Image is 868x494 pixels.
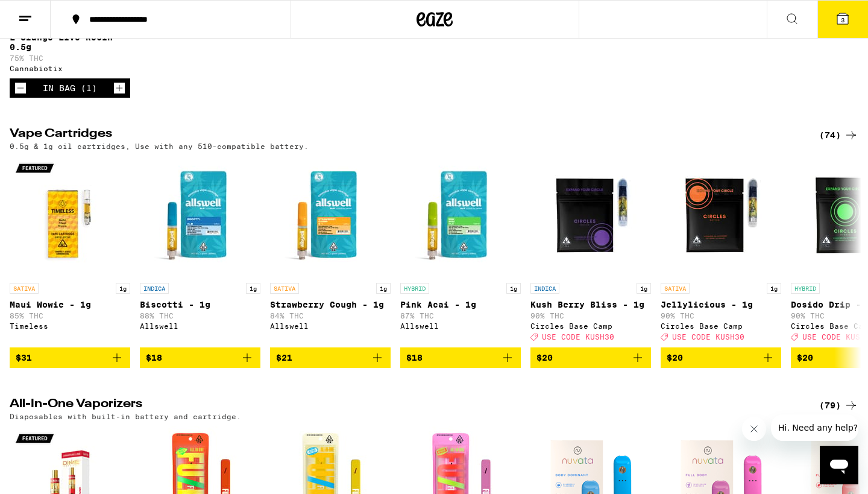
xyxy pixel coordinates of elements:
[10,398,799,413] h2: All-In-One Vaporizers
[10,142,309,150] p: 0.5g & 1g oil cartridges, Use with any 510-compatible battery.
[270,322,391,330] div: Allswell
[376,283,391,294] p: 1g
[140,312,260,320] p: 88% THC
[819,398,858,413] a: (79)
[270,300,391,309] p: Strawberry Cough - 1g
[270,156,391,347] a: Open page for Strawberry Cough - 1g from Allswell
[542,334,614,341] span: USE CODE KUSH30
[10,300,130,309] p: Maui Wowie - 1g
[10,347,130,368] button: Add to bag
[10,322,130,330] div: Timeless
[672,334,744,341] span: USE CODE KUSH30
[667,353,683,363] span: $20
[400,156,521,347] a: Open page for Pink Acai - 1g from Allswell
[140,283,169,294] p: INDICA
[637,283,651,294] p: 1g
[400,156,521,277] img: Allswell - Pink Acai - 1g
[661,156,781,347] a: Open page for Jellylicious - 1g from Circles Base Camp
[270,283,299,294] p: SATIVA
[270,347,391,368] button: Add to bag
[10,33,130,52] p: L'Orange Live Resin - 0.5g
[661,283,690,294] p: SATIVA
[270,312,391,320] p: 84% THC
[530,322,651,330] div: Circles Base Camp
[661,322,781,330] div: Circles Base Camp
[276,353,292,363] span: $21
[116,283,130,294] p: 1g
[530,156,651,277] img: Circles Base Camp - Kush Berry Bliss - 1g
[10,156,130,277] img: Timeless - Maui Wowie - 1g
[10,156,130,347] a: Open page for Maui Wowie - 1g from Timeless
[819,128,858,142] a: (74)
[530,300,651,309] p: Kush Berry Bliss - 1g
[10,413,241,420] p: Disposables with built-in battery and cartridge.
[530,283,559,294] p: INDICA
[400,347,521,368] button: Add to bag
[14,82,27,94] button: Decrement
[506,283,521,294] p: 1g
[530,156,651,347] a: Open page for Kush Berry Bliss - 1g from Circles Base Camp
[841,16,844,24] span: 3
[400,283,429,294] p: HYBRID
[146,353,162,363] span: $18
[270,156,391,277] img: Allswell - Strawberry Cough - 1g
[140,300,260,309] p: Biscotti - 1g
[536,353,553,363] span: $20
[406,353,423,363] span: $18
[10,54,130,62] p: 75% THC
[661,312,781,320] p: 90% THC
[661,156,781,277] img: Circles Base Camp - Jellylicious - 1g
[400,300,521,309] p: Pink Acai - 1g
[817,1,868,38] button: 3
[16,353,32,363] span: $31
[10,65,130,72] div: Cannabiotix
[791,283,820,294] p: HYBRID
[140,156,260,347] a: Open page for Biscotti - 1g from Allswell
[140,347,260,368] button: Add to bag
[113,82,125,94] button: Increment
[771,414,858,441] iframe: Message from company
[661,300,781,309] p: Jellylicious - 1g
[140,156,260,277] img: Allswell - Biscotti - 1g
[797,353,813,363] span: $20
[43,83,97,93] div: In Bag (1)
[10,312,130,320] p: 85% THC
[530,312,651,320] p: 90% THC
[820,446,858,484] iframe: Button to launch messaging window
[530,347,651,368] button: Add to bag
[140,322,260,330] div: Allswell
[10,128,799,142] h2: Vape Cartridges
[246,283,260,294] p: 1g
[10,283,39,294] p: SATIVA
[742,417,766,441] iframe: Close message
[400,312,521,320] p: 87% THC
[767,283,781,294] p: 1g
[661,347,781,368] button: Add to bag
[400,322,521,330] div: Allswell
